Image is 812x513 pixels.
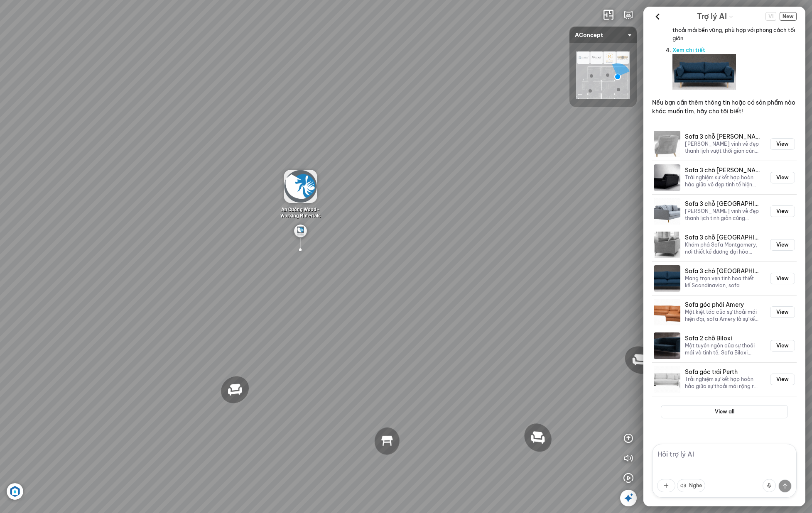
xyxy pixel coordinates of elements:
[284,170,317,203] img: logo_An_Cuong_p_D4EHE666TACD_thumbnail.png
[770,273,795,284] button: View
[685,234,760,241] h3: Sofa 3 chỗ [GEOGRAPHIC_DATA]
[685,140,760,155] p: [PERSON_NAME] vinh vẻ đẹp thanh lịch vượt thời gian cùng [PERSON_NAME]. Thiết kế chần nút cổ điển...
[672,16,797,44] li: : Kết hợp giữa vẻ đẹp thanh lịch và sự thoải mái bền vững, phù hợp với phong cách tối giản.
[7,483,23,500] img: Artboard_6_4x_1_F4RHW9YJWHU.jpg
[697,11,727,22] span: Trợ lý AI
[780,12,797,21] span: New
[685,200,760,208] h3: Sofa 3 chỗ [GEOGRAPHIC_DATA]
[280,206,321,218] span: An Cường Wood - Working Materials
[770,374,795,385] button: View
[654,198,680,225] img: Sofa 3 chỗ Adelaide
[685,241,760,256] p: Khám phá Sofa Montgomery, nơi thiết kế đương đại hòa quyện cùng sự thoải mái tuyệt đỉnh. Những đư...
[685,369,760,376] h3: Sofa góc trái Perth
[672,54,736,90] img: Sofa 3 chỗ Sunderland
[685,335,760,342] h3: Sofa 2 chỗ Biloxi
[685,275,760,289] p: Mang trọn vẹn tinh hoa thiết kế Scandinavian, sofa Sunderland là sự giao thoa hoàn hảo giữa vẻ đẹ...
[780,12,797,21] button: New Chat
[654,131,680,157] img: Sofa 3 chỗ Jonna vải Holly
[677,479,705,492] button: Nghe
[697,10,733,23] div: AI Guide options
[685,208,760,222] p: [PERSON_NAME] vinh vẻ đẹp thanh lịch tinh giản cùng [PERSON_NAME]. Với đường nét gọn gàng, chất v...
[685,301,760,308] h3: Sofa góc phải Amery
[685,268,760,275] h3: Sofa 3 chỗ [GEOGRAPHIC_DATA]
[770,239,795,251] button: View
[685,174,760,188] p: Trải nghiệm sự kết hợp hoàn hảo giữa vẻ đẹp tinh tế hiện đại và sự thoải mái vô song với [PERSON_...
[654,299,680,325] img: Sofa góc phải Amery
[654,332,680,359] img: Sofa 2 chỗ Biloxi
[576,51,630,99] img: AConcept_CTMHTJT2R6E4.png
[685,167,760,174] h3: Sofa 3 chỗ [PERSON_NAME]
[685,342,760,357] p: Một tuyên ngôn của sự thoải mái và tinh tế. Sofa Biloxi chinh phục mọi ánh nhìn bằng những đường ...
[765,12,776,21] button: Change language
[770,172,795,183] button: View
[575,27,631,43] span: AConcept
[770,205,795,217] button: View
[770,306,795,318] button: View
[685,133,760,140] h3: Sofa 3 chỗ [PERSON_NAME] Holly
[685,376,760,390] p: Trải nghiệm sự kết hợp hoàn hảo giữa sự thoải mái rộng rãi và thiết kế đương đại cùng Sofa Perth....
[654,232,680,258] img: Sofa 3 chỗ Montgomery
[654,366,680,393] img: Sofa góc trái Perth
[654,265,680,292] img: Sofa 3 chỗ Sunderland
[652,98,797,116] p: Nếu bạn cần thêm thông tin hoặc có sản phẩm nào khác muốn tìm, hãy cho tôi biết!
[685,308,760,323] p: Một kiệt tác của sự thoải mái hiện đại, sofa Amery là sự kết hợp giữa tỷ lệ rộng rãi và kiểu dáng...
[661,405,788,418] button: View all
[770,340,795,352] button: View
[770,138,795,150] button: View
[654,164,680,191] img: Sofa 3 chỗ Moreno
[765,12,776,21] span: VI
[294,225,307,238] img: Group_271_UEWYKENUG3M6.png
[672,46,705,53] a: Xem chi tiết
